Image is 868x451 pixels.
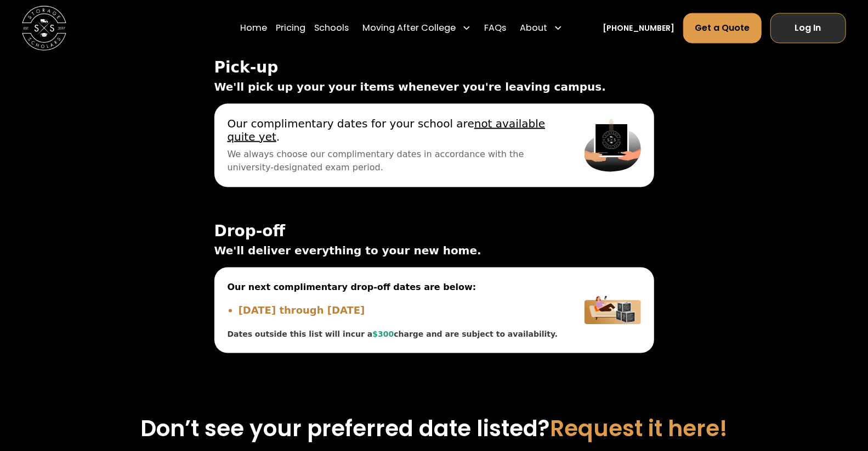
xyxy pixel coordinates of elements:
img: Storage Scholars main logo [22,5,66,50]
a: Log In [770,13,846,43]
span: Our complimentary dates for your school are . [228,117,559,143]
span: We always choose our complimentary dates in accordance with the university-designated exam period. [228,148,559,174]
a: Get a Quote [683,13,761,43]
h3: Don’t see your preferred date listed? [43,416,825,443]
span: We'll pick up your your items whenever you're leaving campus. [214,79,654,95]
div: Moving After College [362,21,456,34]
a: Home [240,12,267,43]
div: Moving After College [358,12,476,43]
a: [PHONE_NUMBER] [603,22,674,34]
span: $300 [372,330,394,338]
span: We'll deliver everything to your new home. [214,242,654,259]
img: Pickup Image [585,117,640,174]
div: Dates outside this list will incur a charge and are subject to availability. [228,328,559,340]
a: Pricing [276,12,305,43]
a: Schools [315,12,349,43]
span: Request it here! [550,413,728,444]
li: [DATE] through [DATE] [239,303,559,318]
span: Drop-off [214,222,654,240]
span: Pick-up [214,59,654,76]
a: FAQs [485,12,507,43]
div: About [520,21,547,34]
u: not available quite yet [228,117,546,143]
div: About [515,12,568,43]
span: Our next complimentary drop-off dates are below: [228,281,559,294]
img: Delivery Image [585,281,640,340]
